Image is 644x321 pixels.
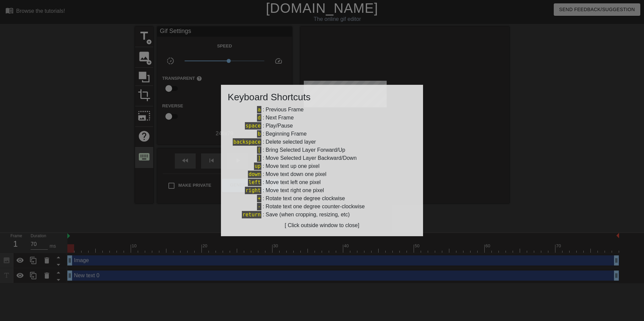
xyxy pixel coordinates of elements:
[242,211,261,218] span: return
[265,162,319,170] div: Move text up one pixel
[228,130,416,138] div: :
[265,122,293,130] div: Play/Pause
[265,146,345,154] div: Bring Selected Layer Forward/Up
[228,138,416,146] div: :
[228,186,416,194] div: :
[265,194,345,203] div: Rotate text one degree clockwise
[257,106,261,113] span: a
[228,114,416,122] div: :
[265,114,294,122] div: Next Frame
[228,154,416,162] div: :
[257,154,261,162] span: ]
[233,138,261,146] span: backspace
[228,162,416,170] div: :
[265,130,307,138] div: Beginning Frame
[257,130,261,138] span: b
[265,178,321,186] div: Move text left one pixel
[265,186,324,194] div: Move text right one pixel
[257,195,261,202] span: +
[257,146,261,154] span: [
[228,203,416,211] div: :
[228,194,416,203] div: :
[228,92,416,103] h3: Keyboard Shortcuts
[248,179,261,186] span: left
[265,170,326,178] div: Move text down one pixel
[265,154,356,162] div: Move Selected Layer Backward/Down
[245,122,261,130] span: space
[265,203,364,211] div: Rotate text one degree counter-clockwise
[228,170,416,178] div: :
[228,178,416,186] div: :
[265,211,350,219] div: Save (when cropping, resizing, etc)
[228,122,416,130] div: :
[228,106,416,114] div: :
[265,138,316,146] div: Delete selected layer
[228,211,416,219] div: :
[257,114,261,121] span: d
[228,146,416,154] div: :
[265,106,303,114] div: Previous Frame
[254,163,261,170] span: up
[248,171,261,178] span: down
[257,203,261,210] span: -
[245,187,261,194] span: right
[228,221,416,229] div: [ Click outside window to close]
